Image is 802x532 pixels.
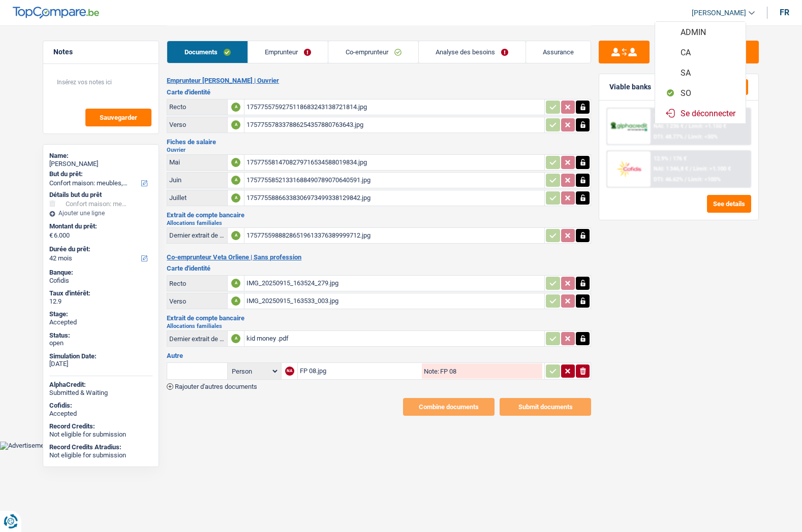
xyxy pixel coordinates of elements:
[169,158,225,166] div: Mai
[780,8,789,17] div: fr
[500,398,591,416] button: Submit documents
[167,352,591,359] h3: Autre
[167,147,591,153] h2: Ouvrier
[49,160,152,168] div: [PERSON_NAME]
[246,173,542,188] div: 17577558521331688490789070640591.jpg
[231,296,240,306] div: A
[655,42,746,62] button: CA
[100,114,137,121] span: Sauvegarder
[231,120,240,129] div: A
[49,170,150,178] label: But du prêt:
[49,210,152,217] div: Ajouter une ligne
[49,360,152,368] div: [DATE]
[49,422,152,430] div: Record Credits:
[655,21,746,124] ul: [PERSON_NAME]
[246,99,542,115] div: 1757755759275118683243138721814.jpg
[248,41,328,63] a: Emprunteur
[49,191,152,199] div: Détails but du prêt
[169,194,225,202] div: Juillet
[246,228,542,243] div: 17577559888286519613376389999712.jpg
[610,121,647,132] img: AlphaCredit
[167,89,591,95] h3: Carte d'identité
[169,176,225,184] div: Juin
[246,190,542,206] div: 17577558866338306973499338129842.jpg
[246,276,542,291] div: IMG_20250915_163524_279.jpg
[169,103,225,111] div: Recto
[246,293,542,309] div: IMG_20250915_163533_003.jpg
[685,176,687,183] span: /
[169,280,225,287] div: Recto
[49,331,152,340] div: Status:
[231,158,240,167] div: A
[692,9,746,17] span: [PERSON_NAME]
[167,139,591,145] h3: Fiches de salaire
[246,331,542,346] div: kid money .pdf
[707,195,751,213] button: See details
[167,220,591,226] h2: Allocations familiales
[654,176,683,183] span: DTI: 46.62%
[655,83,746,103] button: SO
[231,193,240,203] div: A
[175,383,257,390] span: Rajouter d'autres documents
[167,323,591,329] h2: Allocations familiales
[49,277,152,285] div: Cofidis
[167,212,591,218] h3: Extrait de compte bancaire
[167,383,257,390] button: Rajouter d'autres documents
[167,265,591,272] h3: Carte d'identité
[655,62,746,83] button: SA
[49,152,152,160] div: Name:
[49,318,152,326] div: Accepted
[526,41,591,63] a: Assurance
[49,339,152,347] div: open
[300,363,420,379] div: FP 08.jpg
[684,5,755,21] a: [PERSON_NAME]
[49,352,152,360] div: Simulation Date:
[688,176,721,183] span: Limit: <100%
[655,22,746,42] button: ADMIN
[13,7,99,19] img: TopCompare Logo
[654,113,690,119] div: 12.99% | 176 €
[49,402,152,410] div: Cofidis:
[49,443,152,451] div: Record Credits Atradius:
[610,159,647,178] img: Cofidis
[655,103,746,123] button: Se déconnecter
[422,368,439,375] label: Note:
[49,231,53,240] span: €
[403,398,495,416] button: Combine documents
[231,176,240,185] div: A
[49,245,150,253] label: Durée du prêt:
[85,109,151,126] button: Sauvegarder
[231,279,240,288] div: A
[609,83,651,91] div: Viable banks
[246,155,542,170] div: 1757755814708279716534588019834.jpg
[53,48,148,56] h5: Notes
[690,165,692,172] span: /
[49,289,152,297] div: Taux d'intérêt:
[693,165,731,172] span: Limit: >1.100 €
[169,297,225,305] div: Verso
[654,134,683,140] span: DTI: 48.77%
[231,103,240,112] div: A
[685,123,687,129] span: /
[231,231,240,240] div: A
[689,123,726,129] span: Limit: >1.150 €
[167,77,591,85] h2: Emprunteur [PERSON_NAME] | Ouvrier
[167,253,591,261] h2: Co-emprunteur Veta Orliene | Sans profession
[49,222,150,230] label: Montant du prêt:
[246,117,542,132] div: 175775578337886254357880763643.jpg
[169,335,225,343] div: Dernier extrait de compte pour vos allocations familiales
[231,334,240,343] div: A
[688,134,718,140] span: Limit: <50%
[685,134,687,140] span: /
[167,41,248,63] a: Documents
[419,41,526,63] a: Analyse des besoins
[49,269,152,277] div: Banque:
[654,155,687,162] div: 12.9% | 176 €
[49,310,152,318] div: Stage:
[49,297,152,306] div: 12.9
[654,123,684,129] span: NAI: 1 236 €
[167,315,591,321] h3: Extrait de compte bancaire
[49,410,152,418] div: Accepted
[169,231,225,239] div: Dernier extrait de compte pour vos allocations familiales
[169,121,225,128] div: Verso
